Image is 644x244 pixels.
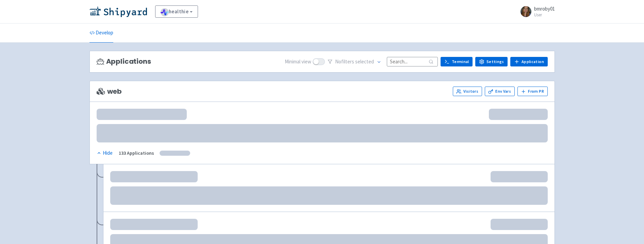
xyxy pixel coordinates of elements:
span: No filter s [335,58,374,66]
button: From PR [517,87,548,96]
a: Application [510,57,547,66]
a: bmroby01 User [516,6,555,17]
span: Minimal view [285,58,311,66]
a: Terminal [441,57,473,66]
h3: Applications [97,58,151,65]
a: Develop [89,24,113,43]
span: selected [355,58,374,65]
a: healthie [155,5,198,18]
small: User [534,13,555,17]
span: bmroby01 [534,5,555,12]
a: Env Vars [485,87,515,96]
a: Visitors [453,87,482,96]
img: Shipyard logo [89,6,147,17]
button: Hide [97,149,113,157]
span: web [97,88,122,95]
div: Hide [97,149,113,157]
input: Search... [387,57,438,66]
a: Settings [475,57,508,66]
div: 133 Applications [119,149,154,157]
